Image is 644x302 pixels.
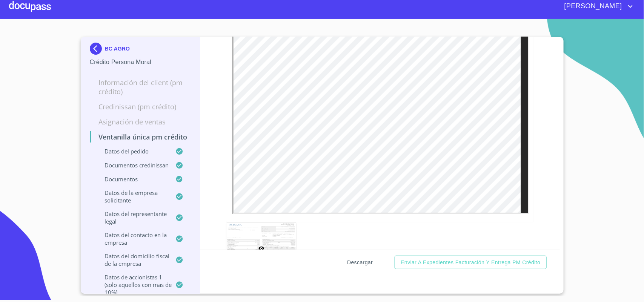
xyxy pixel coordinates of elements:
span: Enviar a Expedientes Facturación y Entrega PM crédito [401,258,540,267]
button: Enviar a Expedientes Facturación y Entrega PM crédito [395,256,546,270]
p: Documentos CrediNissan [90,161,176,169]
img: Docupass spot blue [90,43,105,55]
p: Datos de accionistas 1 (solo aquellos con mas de 10%) [90,273,176,296]
p: Credinissan (PM crédito) [90,102,191,111]
p: Crédito Persona Moral [90,58,191,67]
p: Datos del representante legal [90,210,176,225]
p: Documentos [90,175,176,183]
p: BC AGRO [105,46,130,52]
p: Asignación de Ventas [90,117,191,126]
p: Datos del domicilio fiscal de la empresa [90,252,176,267]
div: BC AGRO [90,43,191,58]
p: Datos de la empresa solicitante [90,189,176,204]
p: Datos del pedido [90,147,176,155]
p: Información del Client (PM crédito) [90,78,191,96]
p: Ventanilla única PM crédito [90,132,191,141]
button: Descargar [344,256,376,270]
span: [PERSON_NAME] [559,0,626,12]
button: account of current user [559,0,635,12]
span: Descargar [347,258,373,267]
p: Datos del contacto en la empresa [90,231,176,246]
iframe: Comprobante de Ingresos mes 3 [232,11,529,214]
